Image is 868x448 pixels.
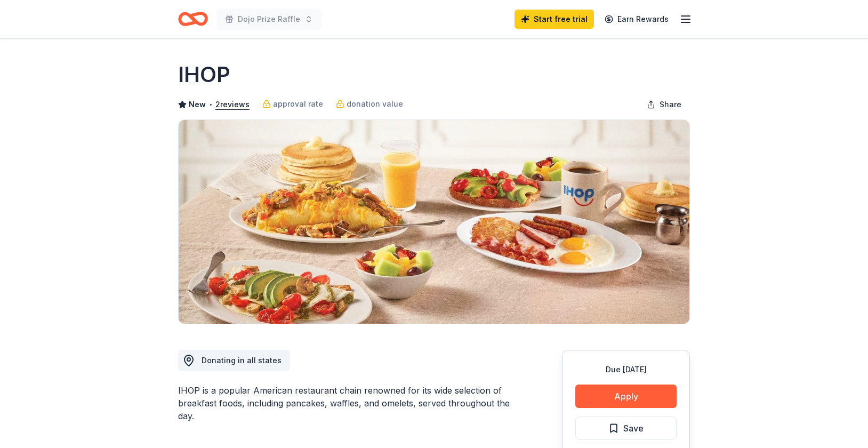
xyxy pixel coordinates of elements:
img: Image for IHOP [179,120,689,324]
button: Share [638,94,690,115]
a: approval rate [262,98,323,110]
span: approval rate [273,98,323,110]
button: Dojo Prize Raffle [216,9,322,30]
a: Earn Rewards [598,10,675,29]
div: IHOP is a popular American restaurant chain renowned for its wide selection of breakfast foods, i... [178,384,511,422]
button: 2reviews [215,98,250,111]
a: Home [178,6,208,31]
button: Save [575,417,677,440]
span: Dojo Prize Raffle [238,13,300,26]
span: Donating in all states [202,356,282,365]
button: Apply [575,385,677,408]
a: Start free trial [515,10,594,29]
div: Due [DATE] [575,363,677,376]
a: donation value [336,98,403,110]
span: Save [623,421,644,435]
span: donation value [347,98,403,110]
span: • [209,100,213,109]
h1: IHOP [178,60,230,90]
span: Share [660,98,681,111]
span: New [189,98,206,111]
